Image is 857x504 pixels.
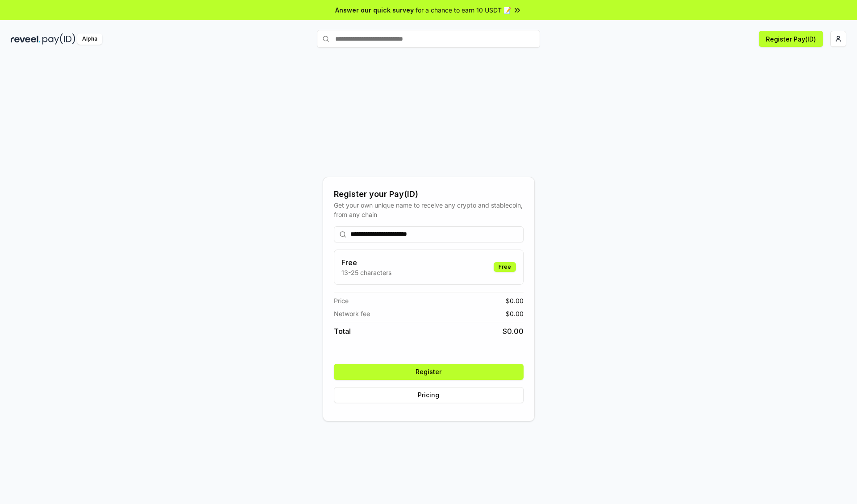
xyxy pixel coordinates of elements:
[42,33,75,45] img: pay_id
[334,326,351,337] span: Total
[506,309,524,318] span: $ 0.00
[416,5,511,15] span: for a chance to earn 10 USDT 📝
[335,5,414,15] span: Answer our quick survey
[341,257,391,268] h3: Free
[77,33,102,45] div: Alpha
[334,309,370,318] span: Network fee
[334,387,524,403] button: Pricing
[334,296,349,305] span: Price
[341,268,391,277] p: 13-25 characters
[11,33,41,45] img: reveel_dark
[506,296,524,305] span: $ 0.00
[334,188,524,200] div: Register your Pay(ID)
[503,326,524,337] span: $ 0.00
[494,262,516,272] div: Free
[334,200,524,219] div: Get your own unique name to receive any crypto and stablecoin, from any chain
[759,31,823,47] button: Register Pay(ID)
[334,364,524,380] button: Register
